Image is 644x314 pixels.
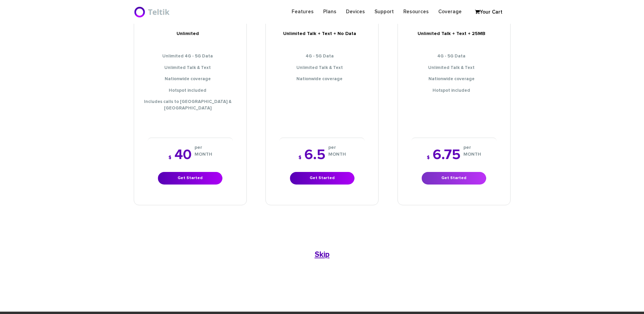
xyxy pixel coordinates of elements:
h5: Unlimited Talk + Text + 25MB [403,31,505,36]
i: per [463,144,481,151]
i: MONTH [195,151,212,158]
span: $ [298,155,301,160]
img: BriteX [134,5,171,19]
li: Unlimited Talk & Text [271,65,373,71]
li: Hotspot included [403,88,505,94]
li: Nationwide coverage [139,76,241,83]
span: 6.5 [305,148,325,162]
a: Your Cart [472,7,505,17]
a: Resources [399,5,434,18]
a: Devices [341,5,370,18]
li: Hotspot included [139,88,241,94]
h5: Unlimited [139,31,241,36]
a: Support [370,5,399,18]
li: Includes calls to [GEOGRAPHIC_DATA] & [GEOGRAPHIC_DATA] [139,99,241,111]
span: $ [427,155,430,160]
li: Unlimited 4G - 5G Data [139,53,241,60]
b: Skip [315,251,330,259]
a: Get Started [158,172,222,185]
li: Unlimited Talk & Text [139,65,241,71]
span: $ [168,155,171,160]
li: 4G - 5G Data [271,53,373,60]
a: Coverage [434,5,466,18]
a: Plans [318,5,341,18]
h5: Unlimited Talk + Text + No Data [271,31,373,36]
a: Skip [303,251,342,259]
i: per [195,144,212,151]
li: 4G - 5G Data [403,53,505,60]
a: Features [287,5,318,18]
i: per [328,144,346,151]
span: 40 [174,148,191,162]
li: Nationwide coverage [403,76,505,83]
i: MONTH [328,151,346,158]
span: 6.75 [433,148,460,162]
li: Unlimited Talk & Text [403,65,505,71]
li: Nationwide coverage [271,76,373,83]
i: MONTH [463,151,481,158]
